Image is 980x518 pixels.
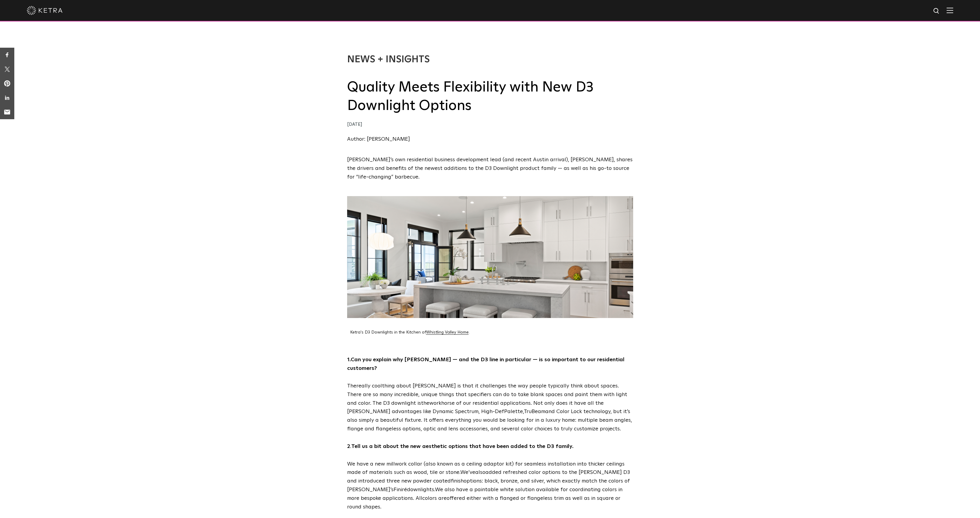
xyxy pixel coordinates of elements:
span: Tell us a bit about the new aesthetic options that have been added to the D3 family. [351,444,574,449]
span: B [532,409,535,414]
p: Ketra's D3 Downlights in the Kitchen of . [350,330,633,335]
img: Hamburger%20Nav.svg [947,7,953,13]
strong: 2 [347,444,350,449]
span: downlights [407,487,434,492]
img: BlogPost_0001_9621-Whistling-Valley-Rd__015_Retouched [347,196,633,318]
strong: 1. [347,357,625,371]
span: We also have a paintable white solution available for coordinating colors in more bespoke applica... [347,487,622,501]
span: and Color Lock technology, but it’s also simply a beautiful fixture. It offers everything you wou... [347,409,632,432]
span: options: black, bronze, and silver, which exactly match the colors of [PERSON_NAME]’s [347,478,630,492]
a: Author: [PERSON_NAME] [347,137,410,142]
span: Can you explain why [PERSON_NAME] — and the D3 line in particular — is so important to our reside... [347,357,625,371]
div: [DATE] [347,120,633,129]
span: We have a new millwork collar (also known as a ceiling adaptor kit) for seamless installation int... [347,461,625,475]
a: News + Insights [347,55,430,64]
span: the [421,401,429,406]
span: added refreshed color options to the [PERSON_NAME] D3 and introduced three new powder coated [347,470,630,484]
span: Finiré [394,487,407,492]
img: search icon [933,7,940,15]
img: ketra-logo-2019-white [27,6,63,15]
h2: Quality Meets Flexibility with New D3 Downlight Options [347,78,633,115]
span: offered either with a flanged or flangeless trim as well as in square or round shapes. [347,496,620,510]
span: also [475,470,485,475]
span: Tru [524,409,532,414]
span: We’ve [460,470,475,475]
span: . [434,487,435,492]
span: finish [451,478,464,484]
p: . [347,442,633,451]
span: Palette, [504,409,524,414]
span: [PERSON_NAME]’s own residential business development lead (and recent Austin arrival), [PERSON_NA... [347,157,633,180]
a: Whistling Valley Home [426,330,469,334]
span: really cool [356,383,382,389]
span: thing about [PERSON_NAME] is that it challenges the way people typically think about spaces. Ther... [347,383,627,406]
span: The [347,383,356,389]
span: colors are [422,496,447,501]
span: eam [535,409,545,414]
span: workhorse of our residential applications. Not only does it have all the [PERSON_NAME] advantages... [347,401,604,415]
